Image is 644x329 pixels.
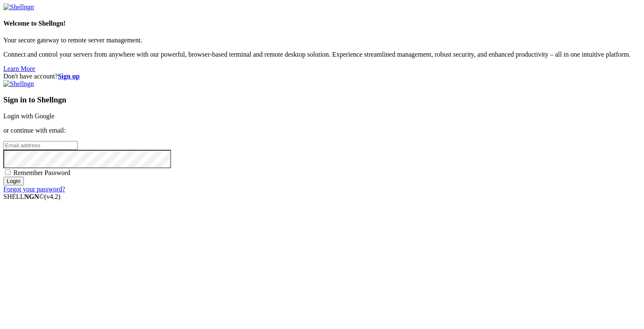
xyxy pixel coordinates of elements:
[3,20,641,27] h4: Welcome to Shellngn!
[3,193,60,200] span: SHELL ©
[3,141,78,150] input: Email address
[3,177,24,185] input: Login
[3,127,641,134] p: or continue with email:
[3,65,35,72] a: Learn More
[3,80,34,88] img: Shellngn
[13,169,70,176] span: Remember Password
[3,185,65,193] a: Forgot your password?
[3,73,641,80] div: Don't have account?
[3,3,34,11] img: Shellngn
[44,193,61,200] span: 4.2.0
[24,193,39,200] b: NGN
[3,95,641,104] h3: Sign in to Shellngn
[5,170,10,175] input: Remember Password
[3,37,641,44] p: Your secure gateway to remote server management.
[3,51,641,58] p: Connect and control your servers from anywhere with our powerful, browser-based terminal and remo...
[3,112,55,120] a: Login with Google
[58,73,80,80] a: Sign up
